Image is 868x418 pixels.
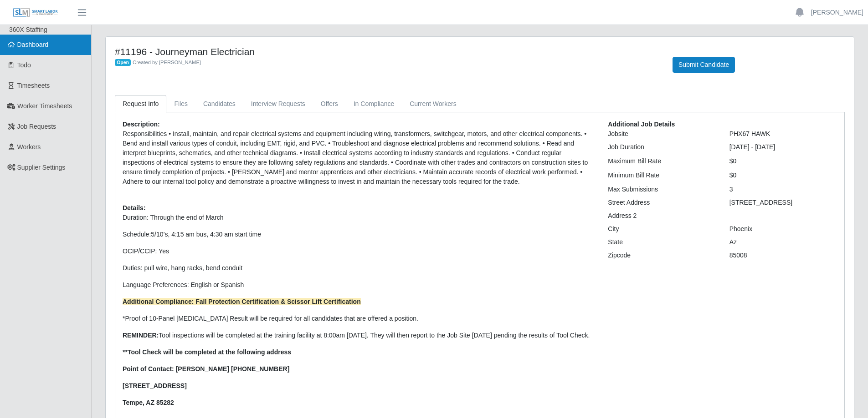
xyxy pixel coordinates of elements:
[115,59,131,66] span: Open
[195,95,243,113] a: Candidates
[402,95,464,113] a: Current Workers
[123,314,594,323] p: *Proof of 10-Panel [MEDICAL_DATA] Result will be required for all candidates that are offered a p...
[601,211,722,221] div: Address 2
[123,247,594,256] p: OCIP/CCIP: Yes
[608,121,675,128] b: Additional Job Details
[123,264,242,272] span: Duties: pull wire, hang racks, bend conduit
[123,280,594,290] p: Language Preferences: English or Spanish
[601,156,722,166] div: Maximum Bill Rate
[17,41,49,48] span: Dashboard
[123,298,361,305] strong: Additional Compliance: Fall Protection Certification & Scissor Lift Certification
[723,237,844,247] div: Az
[243,95,313,113] a: Interview Requests
[115,95,166,113] a: Request Info
[123,365,289,373] strong: Point of Contact: [PERSON_NAME] [PHONE_NUMBER]
[723,142,844,152] div: [DATE] - [DATE]
[123,331,594,340] p: Tool inspections will be completed at the training facility at 8:00am [DATE]. They will then repo...
[723,185,844,194] div: 3
[723,224,844,234] div: Phoenix
[17,102,72,110] span: Worker Timesheets
[601,142,722,152] div: Job Duration
[723,171,844,180] div: $0
[13,8,58,18] img: SLM Logo
[133,60,201,65] span: Created by [PERSON_NAME]
[123,382,187,389] strong: [STREET_ADDRESS]
[123,213,594,222] p: Duration: Through the end of March
[601,185,722,194] div: Max Submissions
[723,251,844,260] div: 85008
[17,61,31,69] span: Todo
[123,332,159,339] strong: REMINDER:
[123,121,160,128] b: Description:
[673,57,735,73] button: Submit Candidate
[166,95,195,113] a: Files
[601,224,722,234] div: City
[601,237,722,247] div: State
[601,129,722,139] div: Jobsite
[123,129,594,186] p: Responsibilities • Install, maintain, and repair electrical systems and equipment including wirin...
[123,204,146,212] b: Details:
[313,95,346,113] a: Offers
[601,198,722,207] div: Street Address
[123,348,291,356] strong: **Tool Check will be completed at the following address
[151,231,261,238] span: 5/10’s, 4:15 am bus, 4:30 am start time
[601,251,722,260] div: Zipcode
[17,164,66,171] span: Supplier Settings
[123,399,174,406] strong: Tempe, AZ 85282
[17,82,50,89] span: Timesheets
[115,46,659,57] h4: #11196 - Journeyman Electrician
[723,198,844,207] div: [STREET_ADDRESS]
[723,129,844,139] div: PHX67 HAWK
[723,156,844,166] div: $0
[601,171,722,180] div: Minimum Bill Rate
[9,26,47,33] span: 360X Staffing
[346,95,402,113] a: In Compliance
[123,230,594,239] p: Schedule:
[811,8,863,17] a: [PERSON_NAME]
[17,143,41,151] span: Workers
[17,123,56,130] span: Job Requests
